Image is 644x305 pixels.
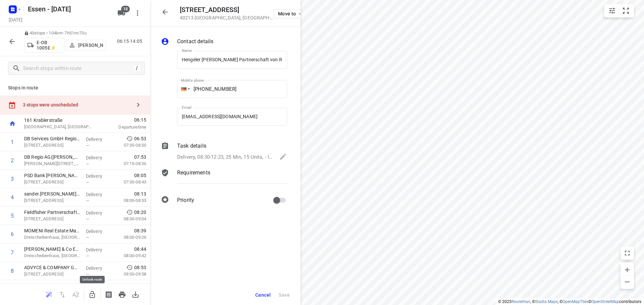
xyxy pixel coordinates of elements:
span: Print shipping labels [102,291,115,297]
h5: [STREET_ADDRESS] [180,6,274,14]
svg: Early [126,264,133,271]
div: 6 [11,231,14,237]
div: 7 [11,249,14,256]
span: — [86,272,89,277]
p: Willi-Becker-Allee 11, Düsseldorf [24,160,80,167]
span: 08:13 [134,190,146,197]
div: 2 [11,157,14,164]
button: Map settings [605,4,619,17]
span: Reverse route [56,291,69,297]
p: Delivery, 08:30-12:23, 25 Min, 15 Units, - Im gleichen Gebäude [PERSON_NAME] & [PERSON_NAME] + Dr... [177,153,273,161]
p: PSD Bank Rhein-Ruhr eG - Düsseldorf(nicht vorhanden) [24,172,80,179]
p: Priority [177,196,194,204]
p: Bleichstraße 20, Düsseldorf [24,271,80,278]
p: DB Regio AG(Frank Brunnenkant) [24,154,80,160]
span: 08:53 [134,264,146,271]
p: Delivery [86,283,111,290]
div: 1 [11,139,14,145]
p: 09:00-09:58 [113,271,146,278]
span: 08:39 [134,227,146,234]
span: 06:53 [134,135,146,142]
span: — [86,235,89,240]
span: — [86,161,89,166]
p: Delivery [86,246,111,253]
p: 06:15-14:05 [117,38,145,45]
p: Delivery [86,191,111,198]
span: Download route [129,291,142,297]
p: Kruppstraße 108, Düsseldorf [24,142,80,149]
p: 161 Krablerstraße [24,117,94,124]
span: — [86,217,89,222]
div: 3 [11,176,14,182]
span: Print route [115,291,129,297]
span: — [86,253,89,258]
p: Delivery [86,136,111,143]
span: 08:20 [134,209,146,216]
p: Departure time [102,124,146,131]
span: 07:53 [134,154,146,160]
p: Delivery [86,228,111,235]
input: 1 (702) 123-4567 [177,80,287,98]
div: / [133,65,141,72]
svg: Early [126,209,133,216]
p: Contact details [177,37,213,46]
p: Grünstraße 15, Düsseldorf [24,216,80,222]
p: DB Services GmbH Regionalbereich West(Nisa Arslan) [24,135,80,142]
p: Delivery [86,265,111,272]
p: Task details [177,142,206,150]
p: Delivery [86,173,111,179]
p: 40213 [GEOGRAPHIC_DATA] , [GEOGRAPHIC_DATA] [180,15,274,20]
div: Task detailsDelivery, 08:30-12:23, 25 Min, 15 Units, - Im gleichen Gebäude [PERSON_NAME] & [PERSO... [161,142,287,162]
span: 18 [121,6,130,12]
div: Contact details [161,37,287,47]
p: Delivery [86,210,111,216]
p: Berliner Allee 26, Düsseldorf [24,197,80,204]
p: [GEOGRAPHIC_DATA], [GEOGRAPHIC_DATA] [24,124,94,130]
p: ADVYCE & COMPANY GmbH(Alina Fey) [24,264,80,271]
div: Requirements [161,169,287,189]
p: 07:30-08:50 [113,142,146,149]
a: OpenStreetMap [591,299,619,304]
svg: Edit [279,153,287,161]
p: 07:30-08:43 [113,179,146,185]
p: Dreischeibenhaus, Düsseldorf [24,252,80,259]
span: • [78,30,79,35]
p: [PERSON_NAME] [78,43,103,48]
svg: Early [126,135,133,142]
p: Delivery [86,154,111,161]
div: 3 stops were unscheduled [23,102,131,107]
p: 08:30-09:04 [113,216,146,222]
span: — [86,143,89,148]
span: 09:06 [134,283,146,289]
div: small contained button group [604,4,634,17]
button: [PERSON_NAME] [66,40,106,51]
button: 18 [115,6,128,20]
button: Move to [274,9,306,18]
a: Stadia Maps [535,299,558,304]
p: E-OB 1005E⚡ [37,40,61,51]
p: Clyde & Co Europe LLP(NAMELESS CONTACT) [24,246,80,252]
h5: Project date [6,16,25,23]
button: Close [158,5,172,19]
p: 07:15-08:36 [113,160,146,167]
p: ISI Management Consulting GmbH(Liliana Hennig) [24,283,80,289]
p: Dreischeibenhaus, Düsseldorf [24,234,80,241]
button: Cancel [253,289,273,301]
button: More [131,6,144,20]
span: Reoptimize route [42,291,56,297]
span: — [86,198,89,203]
span: Move to [278,11,303,16]
a: OpenMapTiles [562,299,588,304]
button: E-OB 1005E⚡ [24,38,64,53]
h5: Rename [25,4,112,14]
input: Search stops within route [23,63,133,74]
div: 4 [11,194,14,201]
span: Sort by time window [69,291,83,297]
p: 08:00-09:42 [113,252,146,259]
span: Cancel [255,292,271,298]
p: sander.hofrichter architekten GmbH(Julia von Maltitz) [24,190,80,197]
span: 08:44 [134,246,146,252]
p: MOMENI Real Estate Management GmbH(Anna-Katharina Schwarzat) [24,227,80,234]
p: 08:00-09:26 [113,234,146,241]
div: Germany: + 49 [177,80,190,98]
